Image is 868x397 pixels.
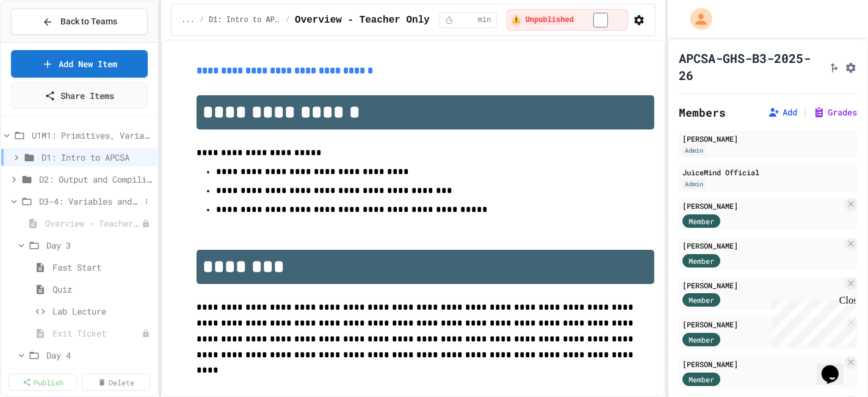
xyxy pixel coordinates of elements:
h2: Members [679,104,726,121]
span: / [286,15,290,25]
div: My Account [678,5,715,33]
input: publish toggle [579,13,623,27]
div: Unpublished [142,219,150,228]
span: / [200,15,204,25]
div: [PERSON_NAME] [682,319,842,330]
button: Add [768,106,797,118]
span: ... [181,15,195,25]
div: [PERSON_NAME] [682,240,842,251]
button: Back to Teams [11,9,148,35]
span: Quiz [52,283,153,296]
div: ⚠️ Students cannot see this content! Click the toggle to publish it and make it visible to your c... [505,9,629,31]
button: Grades [813,106,857,118]
span: U1M1: Primitives, Variables, Basic I/O [32,129,153,142]
iframe: chat widget [817,348,856,385]
span: Fast Start [52,261,153,274]
span: Overview - Teacher only [45,217,142,230]
h1: APCSA-GHS-B3-2025-26 [679,49,823,84]
span: Lab Lecture [52,305,153,318]
div: [PERSON_NAME] [682,359,842,370]
span: | [802,105,808,120]
iframe: chat widget [767,295,856,347]
span: D3-4: Variables and Input [39,195,140,208]
span: D1: Intro to APCSA [42,151,153,164]
a: Publish [9,374,77,391]
span: Overview - Teacher Only [295,13,430,27]
div: Admin [682,179,706,189]
div: [PERSON_NAME] [682,280,842,291]
span: Day 3 [46,239,153,252]
button: Assignment Settings [845,59,857,74]
span: D2: Output and Compiling Code [39,173,153,186]
div: Admin [682,145,706,156]
span: Member [689,216,714,227]
a: Add New Item [11,50,148,78]
div: Chat with us now!Close [5,5,84,78]
span: Back to Teams [60,15,117,28]
div: [PERSON_NAME] [682,200,842,211]
a: Share Items [11,82,148,109]
a: Delete [82,374,150,391]
span: D1: Intro to APCSA [209,15,281,25]
span: Member [689,255,714,266]
div: JuiceMind Official [682,167,853,178]
span: Exit Ticket [52,327,142,340]
div: [PERSON_NAME] [682,133,853,144]
span: Day 4 [46,349,153,362]
div: Unpublished [142,329,150,338]
span: Member [689,334,714,345]
span: min [478,15,491,25]
span: ⚠️ Unpublished [511,15,574,24]
button: Click to see fork details [828,59,840,74]
span: Member [689,374,714,385]
button: More options [140,195,153,208]
span: Member [689,294,714,305]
